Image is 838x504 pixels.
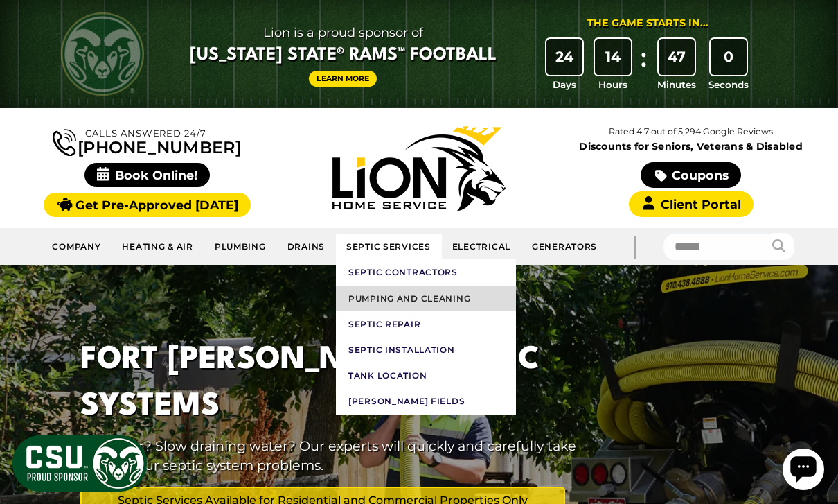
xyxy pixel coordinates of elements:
span: Lion is a proud sponsor of [190,21,497,44]
a: Tank Location [336,363,516,388]
a: Company [42,234,112,259]
img: Lion Home Service [332,126,506,211]
div: | [607,228,663,265]
a: Client Portal [629,191,754,217]
a: Coupons [641,162,740,188]
div: Open chat widget [6,6,47,47]
span: Days [553,78,576,92]
a: Electrical [442,234,521,259]
h1: Fort [PERSON_NAME] Septic Systems [80,337,585,430]
p: Rated 4.7 out of 5,294 Google Reviews [555,124,827,139]
div: The Game Starts in... [587,16,708,31]
a: Pumping and Cleaning [336,286,516,311]
a: Septic Contractors [336,259,516,285]
a: Plumbing [204,234,277,259]
img: CSU Sponsor Badge [10,433,149,494]
a: Heating & Air [112,234,204,259]
a: Learn More [309,71,377,87]
div: 0 [711,39,747,75]
p: Foul odor? Slow draining water? Our experts will quickly and carefully take care of your septic s... [80,436,585,476]
a: Get Pre-Approved [DATE] [44,193,251,217]
div: : [637,39,651,92]
div: 14 [595,39,631,75]
div: 24 [546,39,582,75]
a: [PHONE_NUMBER] [53,126,241,156]
img: CSU Rams logo [61,12,144,96]
span: [US_STATE] State® Rams™ Football [190,44,497,67]
a: Drains [277,234,336,259]
span: Minutes [657,78,696,92]
a: Septic Repair [336,311,516,337]
div: 47 [659,39,695,75]
a: [PERSON_NAME] Fields [336,388,516,414]
span: Discounts for Seniors, Veterans & Disabled [558,141,824,151]
a: Septic Installation [336,337,516,363]
span: Seconds [708,78,749,92]
span: Hours [598,78,627,92]
a: Septic Services [336,234,442,259]
span: Book Online! [84,163,210,187]
a: Generators [521,234,607,259]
